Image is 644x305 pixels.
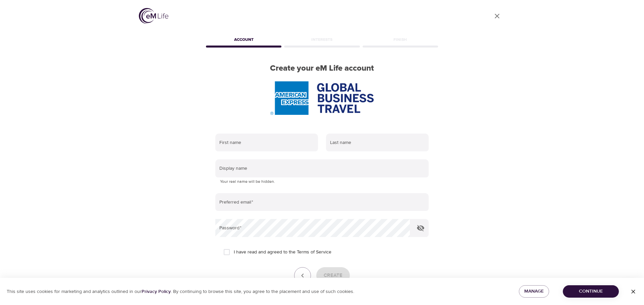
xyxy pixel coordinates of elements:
a: close [489,8,505,24]
span: Manage [524,287,544,296]
a: Privacy Policy [142,289,171,295]
p: Your real name will be hidden. [220,178,424,185]
h2: Create your eM Life account [205,64,439,73]
span: Continue [568,287,613,296]
img: AmEx%20GBT%20logo.png [270,81,374,115]
button: Manage [519,285,549,298]
img: logo [139,8,168,24]
span: I have read and agreed to the [234,249,331,256]
a: Terms of Service [297,249,331,256]
button: Continue [563,285,619,298]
